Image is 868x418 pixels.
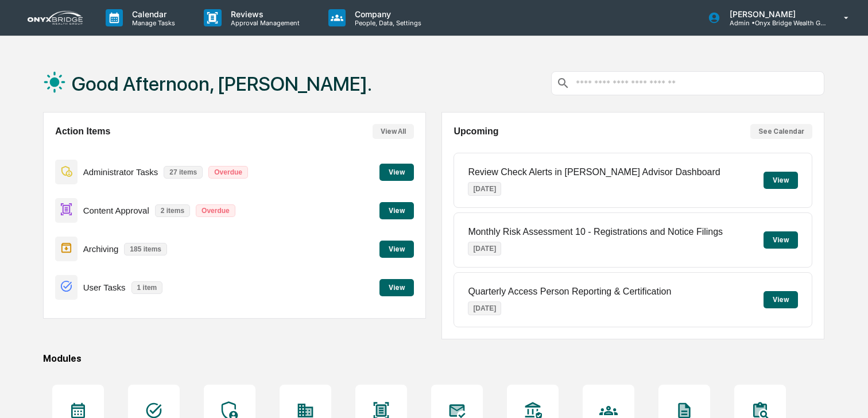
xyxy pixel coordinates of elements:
[379,164,414,181] button: View
[764,172,798,189] button: View
[124,243,167,256] p: 185 items
[222,9,305,19] p: Reviews
[379,243,414,254] a: View
[379,204,414,215] a: View
[764,231,798,249] button: View
[155,204,190,217] p: 2 items
[720,19,827,27] p: Admin • Onyx Bridge Wealth Group LLC
[468,182,501,196] p: [DATE]
[72,72,372,95] h1: Good Afternoon, [PERSON_NAME].
[55,126,110,137] h2: Action Items
[196,204,235,217] p: Overdue
[43,353,824,364] div: Modules
[454,126,498,137] h2: Upcoming
[83,167,158,177] p: Administrator Tasks
[83,206,149,215] p: Content Approval
[346,19,427,27] p: People, Data, Settings
[28,11,83,25] img: logo
[468,301,501,315] p: [DATE]
[468,287,671,297] p: Quarterly Access Person Reporting & Certification
[764,291,798,308] button: View
[379,281,414,292] a: View
[379,279,414,296] button: View
[123,9,181,19] p: Calendar
[720,9,827,19] p: [PERSON_NAME]
[750,124,812,139] button: See Calendar
[131,281,163,294] p: 1 item
[164,166,203,179] p: 27 items
[468,242,501,256] p: [DATE]
[123,19,181,27] p: Manage Tasks
[468,167,720,177] p: Review Check Alerts in [PERSON_NAME] Advisor Dashboard
[222,19,305,27] p: Approval Management
[373,124,414,139] button: View All
[208,166,248,179] p: Overdue
[346,9,427,19] p: Company
[83,282,126,292] p: User Tasks
[379,241,414,258] button: View
[83,244,119,254] p: Archiving
[379,202,414,219] button: View
[379,166,414,177] a: View
[468,227,723,237] p: Monthly Risk Assessment 10 - Registrations and Notice Filings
